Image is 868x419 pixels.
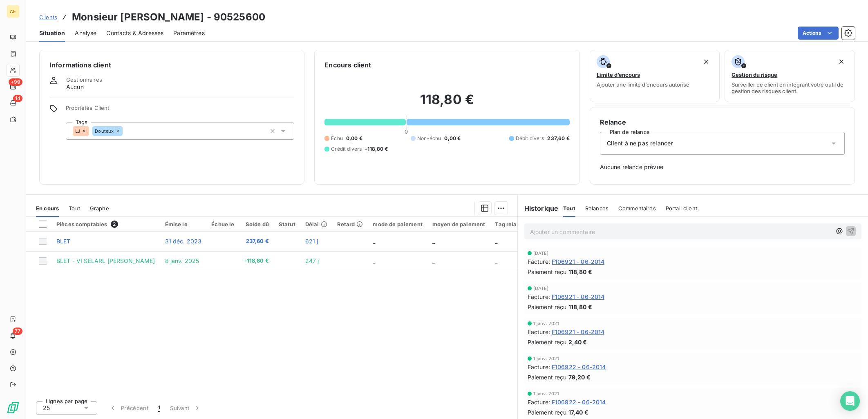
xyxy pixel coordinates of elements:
button: Suivant [165,399,206,417]
span: Portail client [666,205,697,212]
div: Délai [305,221,327,227]
span: 0 [405,128,408,135]
span: _ [432,257,435,264]
span: Ajouter une limite d’encours autorisé [597,81,689,88]
span: 79,20 € [568,373,591,381]
span: Paiement reçu [528,267,567,276]
span: F106922 - 06-2014 [552,398,606,406]
span: Graphe [90,205,109,212]
span: Échu [331,135,343,142]
span: Analyse [75,29,96,37]
span: Facture : [528,363,550,371]
span: Facture : [528,398,550,406]
a: Clients [39,13,57,21]
span: LJ [75,129,80,134]
span: Paiement reçu [528,303,567,311]
span: _ [495,257,497,264]
h6: Relance [600,117,845,127]
div: Tag relance [495,221,537,227]
span: -118,80 € [244,257,269,265]
span: 621 j [305,238,318,245]
span: F106921 - 06-2014 [552,292,605,301]
span: Surveiller ce client en intégrant votre outil de gestion des risques client. [732,81,848,94]
span: _ [432,238,435,245]
span: En cours [36,205,59,212]
span: Relances [585,205,608,212]
span: 25 [43,404,50,412]
span: Propriétés Client [66,105,294,116]
span: 1 [158,404,160,412]
span: Tout [563,205,575,212]
span: 237,60 € [547,135,569,142]
div: Open Intercom Messenger [840,391,860,411]
div: moyen de paiement [432,221,485,227]
button: 1 [153,399,165,417]
span: Débit divers [516,135,544,142]
span: 77 [13,328,22,335]
div: Échue le [211,221,234,227]
span: Crédit divers [331,145,362,153]
span: 14 [13,95,22,102]
span: [DATE] [533,286,549,291]
div: Retard [337,221,363,227]
h3: Monsieur [PERSON_NAME] - 90525600 [72,10,265,25]
span: F106921 - 06-2014 [552,328,605,336]
span: Paiement reçu [528,338,567,346]
span: Aucun [66,83,84,91]
img: Logo LeanPay [7,401,20,414]
span: 0,00 € [444,135,461,142]
span: Aucune relance prévue [600,163,845,171]
span: Situation [39,29,65,37]
span: BLET [56,238,71,245]
span: 1 janv. 2021 [533,321,559,326]
span: [DATE] [533,251,549,256]
button: Actions [798,27,839,40]
h2: 118,80 € [324,91,569,116]
span: Clients [39,14,57,20]
span: Facture : [528,328,550,336]
span: 2 [111,221,118,228]
span: Paiement reçu [528,373,567,381]
span: Paramètres [173,29,205,37]
span: 247 j [305,257,319,264]
span: _ [373,238,375,245]
h6: Historique [518,203,559,213]
h6: Encours client [324,60,371,70]
span: -118,80 € [365,145,388,153]
span: 8 janv. 2025 [165,257,199,264]
span: Gestionnaires [66,76,102,83]
button: Limite d’encoursAjouter une limite d’encours autorisé [590,50,720,102]
span: 17,40 € [568,408,588,417]
span: BLET - VI SELARL [PERSON_NAME] [56,257,155,264]
span: 2,40 € [568,338,587,346]
span: Gestion du risque [732,71,777,78]
div: mode de paiement [373,221,422,227]
span: 1 janv. 2021 [533,391,559,396]
button: Précédent [104,399,153,417]
div: Statut [279,221,295,227]
span: 0,00 € [346,135,362,142]
div: Émise le [165,221,202,227]
span: _ [495,238,497,245]
span: F106922 - 06-2014 [552,363,606,371]
span: F106921 - 06-2014 [552,257,605,266]
span: Contacts & Adresses [106,29,163,37]
span: _ [373,257,375,264]
span: Non-échu [417,135,441,142]
div: Pièces comptables [56,221,155,228]
span: Limite d’encours [597,71,640,78]
span: Douteux [95,129,114,134]
div: AE [7,5,20,18]
span: Tout [69,205,80,212]
div: Solde dû [244,221,269,227]
span: Facture : [528,257,550,266]
span: Client à ne pas relancer [607,139,673,147]
span: +99 [9,78,22,86]
span: 237,60 € [244,237,269,245]
span: Facture : [528,292,550,301]
button: Gestion du risqueSurveiller ce client en intégrant votre outil de gestion des risques client. [725,50,855,102]
span: Paiement reçu [528,408,567,417]
h6: Informations client [49,60,294,70]
input: Ajouter une valeur [123,127,129,135]
span: Commentaires [618,205,656,212]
